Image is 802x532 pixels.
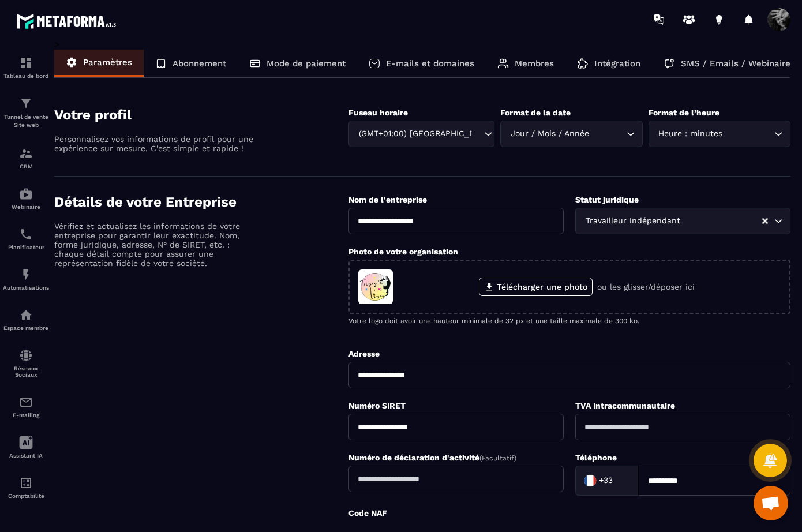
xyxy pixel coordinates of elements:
p: Réseaux Sociaux [3,365,49,378]
div: Search for option [500,121,642,147]
a: automationsautomationsWebinaire [3,178,49,219]
input: Search for option [591,128,623,140]
div: Ouvrir le chat [754,486,788,520]
img: automations [19,308,33,322]
div: Search for option [348,121,494,147]
span: Heure : minutes [656,128,725,140]
p: Intégration [594,58,640,69]
img: automations [19,268,33,282]
p: Vérifiez et actualisez les informations de votre entreprise pour garantir leur exactitude. Nom, f... [54,222,256,268]
label: Photo de votre organisation [348,247,458,256]
a: automationsautomationsEspace membre [3,299,49,340]
label: Numéro de déclaration d'activité [348,453,516,462]
p: Paramètres [83,57,132,68]
a: social-networksocial-networkRéseaux Sociaux [3,340,49,387]
span: Travailleur indépendant [583,215,683,227]
label: Numéro SIRET [348,401,406,410]
p: Automatisations [3,284,49,291]
span: Jour / Mois / Année [508,128,591,140]
label: Fuseau horaire [348,108,408,117]
img: social-network [19,349,33,362]
p: Votre logo doit avoir une hauteur minimale de 32 px et une taille maximale de 300 ko. [348,317,790,325]
label: Télécharger une photo [479,278,593,296]
a: formationformationCRM [3,138,49,178]
img: formation [19,56,33,70]
a: emailemailE-mailing [3,387,49,427]
p: Webinaire [3,204,49,210]
p: Espace membre [3,325,49,331]
a: Assistant IA [3,427,49,467]
img: scheduler [19,227,33,241]
p: CRM [3,163,49,170]
input: Search for option [725,128,771,140]
img: accountant [19,476,33,490]
span: (GMT+01:00) [GEOGRAPHIC_DATA] [356,128,473,140]
p: Membres [515,58,554,69]
p: Abonnement [173,58,226,69]
a: formationformationTunnel de vente Site web [3,88,49,138]
p: Assistant IA [3,452,49,459]
a: formationformationTableau de bord [3,47,49,88]
p: Tableau de bord [3,73,49,79]
span: +33 [599,475,613,486]
p: Comptabilité [3,493,49,499]
label: Format de la date [500,108,571,117]
label: Adresse [348,349,380,358]
input: Search for option [473,128,481,140]
label: Téléphone [575,453,617,462]
input: Search for option [615,472,627,489]
input: Search for option [683,215,761,227]
span: (Facultatif) [479,454,516,462]
button: Clear Selected [762,217,768,226]
a: automationsautomationsAutomatisations [3,259,49,299]
p: E-mails et domaines [386,58,474,69]
a: accountantaccountantComptabilité [3,467,49,508]
img: formation [19,96,33,110]
img: automations [19,187,33,201]
p: ou les glisser/déposer ici [597,282,695,291]
label: Nom de l'entreprise [348,195,427,204]
div: Search for option [575,466,639,496]
img: formation [19,147,33,160]
p: Personnalisez vos informations de profil pour une expérience sur mesure. C'est simple et rapide ! [54,134,256,153]
p: SMS / Emails / Webinaires [681,58,795,69]
a: schedulerschedulerPlanificateur [3,219,49,259]
p: Mode de paiement [267,58,346,69]
p: Tunnel de vente Site web [3,113,49,129]
h4: Votre profil [54,107,348,123]
img: email [19,395,33,409]
div: Search for option [575,208,790,234]
div: Search for option [649,121,790,147]
label: Code NAF [348,508,387,518]
img: logo [16,10,120,32]
h4: Détails de votre Entreprise [54,194,348,210]
label: TVA Intracommunautaire [575,401,675,410]
p: E-mailing [3,412,49,418]
label: Statut juridique [575,195,639,204]
img: Country Flag [579,469,602,492]
p: Planificateur [3,244,49,250]
label: Format de l’heure [649,108,719,117]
